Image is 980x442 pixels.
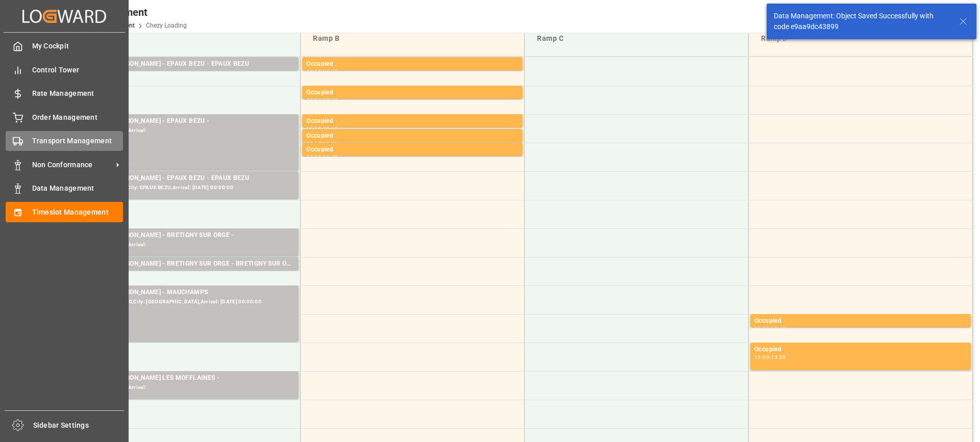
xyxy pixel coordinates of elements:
span: Sidebar Settings [33,420,125,431]
div: Transport [PERSON_NAME] - BRETIGNY SUR ORGE - [82,230,295,241]
div: Occupied [306,145,519,155]
div: 13:30 [771,355,786,359]
div: - [321,69,323,74]
div: Pallets: ,TU: 2340,City: EPAUX BEZU,Arrival: [DATE] 00:00:00 [82,184,295,192]
div: 08:45 [323,98,337,102]
div: 08:15 [323,69,337,74]
div: - [321,98,323,102]
div: 09:30 [323,141,337,146]
div: Pallets: ,TU: ,City: ,Arrival: [82,241,295,249]
div: Transport [PERSON_NAME] - MAUCHAMPS [82,288,295,298]
div: 09:15 [306,141,321,146]
div: Transport [PERSON_NAME] - EPAUX BEZU - [82,116,295,126]
span: My Cockpit [32,41,124,51]
div: 12:45 [771,326,786,331]
div: - [321,126,323,131]
div: Occupied [754,345,967,355]
div: Ramp D [757,29,964,48]
div: 09:30 [306,155,321,160]
div: - [769,326,771,331]
div: Transport [PERSON_NAME] - BRETIGNY SUR ORGE - BRETIGNY SUR ORGE [82,259,295,269]
span: Data Management [32,183,124,194]
a: My Cockpit [6,36,123,56]
div: Ramp B [309,29,516,48]
span: Timeslot Management [32,207,124,218]
div: Pallets: ,TU: ,City: ,Arrival: [82,383,295,392]
div: Occupied [754,316,967,326]
a: Transport Management [6,131,123,151]
a: Order Management [6,107,123,127]
span: Transport Management [32,136,124,146]
a: Rate Management [6,84,123,103]
div: Occupied [306,131,519,141]
div: - [321,141,323,146]
div: - [769,355,771,359]
div: 13:00 [754,355,769,359]
div: Transport [PERSON_NAME] LES MOFFLAINES - [82,373,295,383]
div: - [321,155,323,160]
span: Rate Management [32,88,124,99]
div: Occupied [306,59,519,69]
a: Control Tower [6,60,123,80]
span: Non Conformance [32,160,113,170]
span: Order Management [32,112,124,123]
div: Data Management: Object Saved Successfully with code e9aa9dc43899 [774,11,949,32]
div: Pallets: 35,TU: 1760,City: [GEOGRAPHIC_DATA],Arrival: [DATE] 00:00:00 [82,298,295,306]
div: 08:30 [306,98,321,102]
div: Ramp C [533,29,740,48]
div: Pallets: ,TU: ,City: ,Arrival: [82,126,295,135]
div: 09:00 [306,126,321,131]
div: 09:45 [323,155,337,160]
div: Occupied [306,116,519,126]
div: Pallets: 5,TU: ,City: [GEOGRAPHIC_DATA],Arrival: [DATE] 00:00:00 [82,269,295,278]
div: Transport [PERSON_NAME] - EPAUX BEZU - EPAUX BEZU [82,173,295,184]
div: Transport [PERSON_NAME] - EPAUX BEZU - EPAUX BEZU [82,59,295,69]
a: Timeslot Management [6,202,123,222]
span: Control Tower [32,65,124,75]
div: Pallets: ,TU: 48,City: EPAUX BEZU,Arrival: [DATE] 00:00:00 [82,69,295,78]
a: Data Management [6,178,123,198]
div: Occupied [306,88,519,98]
div: 09:15 [323,126,337,131]
div: Ramp A [85,29,292,48]
div: 08:00 [306,69,321,74]
div: 12:30 [754,326,769,331]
